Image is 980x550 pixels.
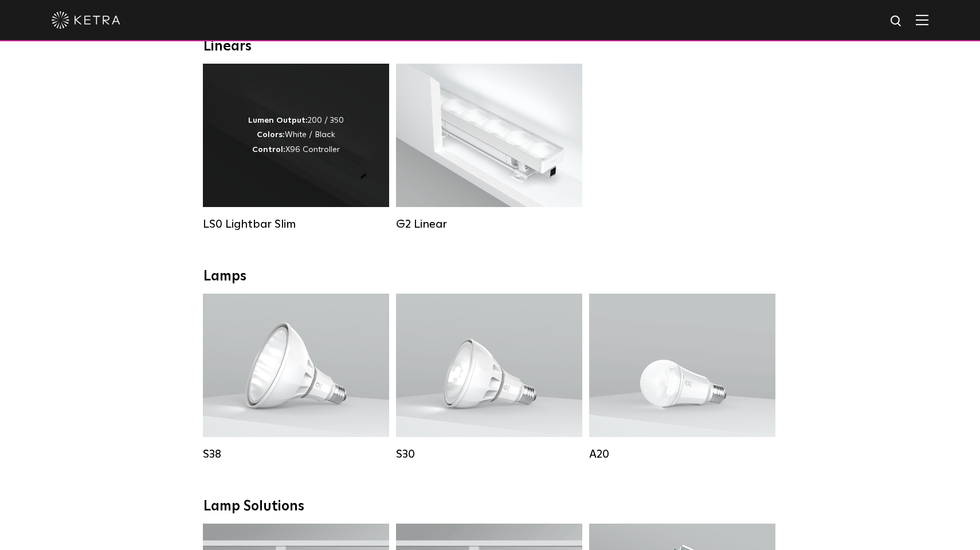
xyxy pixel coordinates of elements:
[916,14,928,25] img: Hamburger%20Nav.svg
[203,217,389,231] div: LS0 Lightbar Slim
[589,447,775,461] div: A20
[203,498,777,515] div: Lamp Solutions
[248,116,308,124] strong: Lumen Output:
[203,447,389,461] div: S38
[248,114,344,157] div: 200 / 350 White / Black X96 Controller
[252,146,285,154] strong: Control:
[396,447,582,461] div: S30
[396,294,582,460] a: S30 Lumen Output:1100Colors:White / BlackBase Type:E26 Edison Base / GU24Beam Angles:15° / 25° / ...
[203,64,389,230] a: LS0 Lightbar Slim Lumen Output:200 / 350Colors:White / BlackControl:X96 Controller
[52,11,120,29] img: ketra-logo-2019-white
[203,38,777,55] div: Linears
[203,268,777,285] div: Lamps
[396,64,582,230] a: G2 Linear Lumen Output:400 / 700 / 1000Colors:WhiteBeam Angles:Flood / [GEOGRAPHIC_DATA] / Narrow...
[257,131,285,139] strong: Colors:
[203,294,389,460] a: S38 Lumen Output:1100Colors:White / BlackBase Type:E26 Edison Base / GU24Beam Angles:10° / 25° / ...
[889,14,904,29] img: search icon
[396,217,582,231] div: G2 Linear
[589,294,775,460] a: A20 Lumen Output:600 / 800Colors:White / BlackBase Type:E26 Edison Base / GU24Beam Angles:Omni-Di...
